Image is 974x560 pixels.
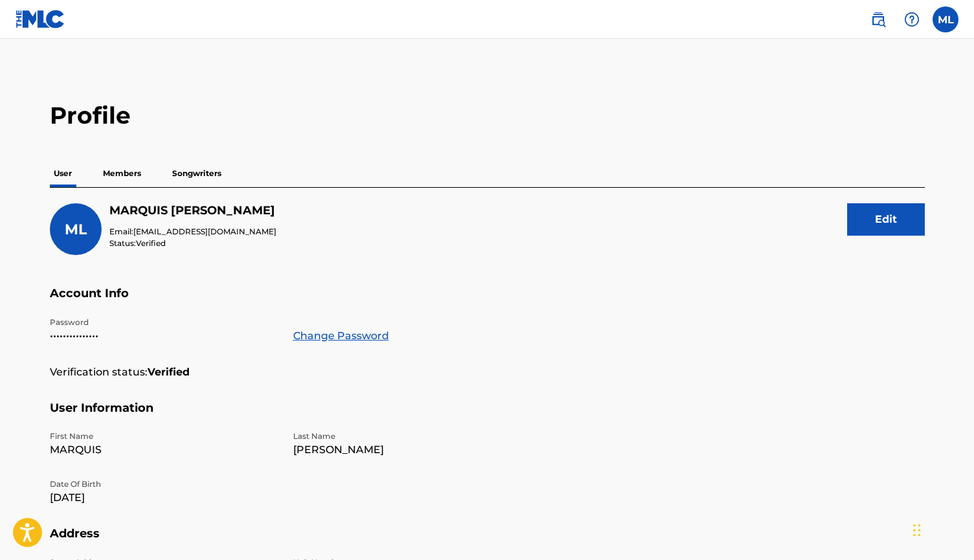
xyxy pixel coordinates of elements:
h5: MARQUIS LOFTON [109,203,276,218]
iframe: Chat Widget [909,498,974,560]
iframe: Resource Center [938,359,974,470]
strong: Verified [148,364,190,380]
p: [DATE] [50,490,278,506]
p: Password [50,317,278,328]
div: Drag [913,511,921,550]
p: MARQUIS [50,442,278,458]
p: Verification status: [50,364,148,380]
p: Songwriters [168,160,225,187]
span: [EMAIL_ADDRESS][DOMAIN_NAME] [133,227,276,236]
a: Public Search [865,6,891,32]
h5: User Information [50,401,925,431]
p: Date Of Birth [50,478,278,490]
h5: Address [50,526,925,557]
img: search [870,12,886,27]
p: Members [99,160,145,187]
span: ML [65,221,87,238]
a: Change Password [293,328,389,344]
div: Help [899,6,925,32]
span: Verified [136,238,166,248]
div: User Menu [933,6,958,32]
h5: Account Info [50,286,925,317]
h2: Profile [50,101,925,130]
button: Edit [847,203,925,236]
img: MLC Logo [16,10,65,28]
p: First Name [50,431,278,442]
p: Email: [109,226,276,238]
p: User [50,160,76,187]
p: Status: [109,238,276,249]
p: ••••••••••••••• [50,328,278,344]
img: help [904,12,920,27]
p: Last Name [293,431,521,442]
p: [PERSON_NAME] [293,442,521,458]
